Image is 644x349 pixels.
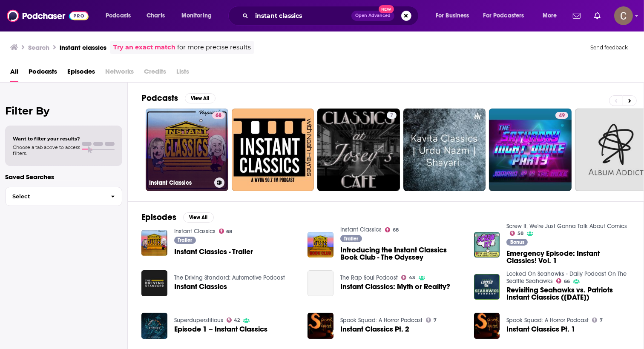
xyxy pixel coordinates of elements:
a: Instant Classics [340,226,382,233]
img: Introducing the Instant Classics Book Club - The Odyssey [308,232,333,258]
a: Superduperstitious [174,317,223,324]
span: 42 [234,318,240,322]
a: Emergency Episode: Instant Classics! Vol. 1 [506,250,630,264]
a: 43 [401,275,415,280]
a: 7 [387,112,397,119]
span: 7 [390,112,393,120]
button: Send feedback [588,44,630,51]
img: Instant Classics Pt. 2 [308,313,333,339]
span: Instant Classics - Trailer [174,248,253,255]
a: Episode 1 – Instant Classics [141,313,167,339]
a: 7 [592,318,603,323]
span: 7 [600,318,603,322]
button: open menu [537,9,568,23]
a: Screw It, We're Just Gonna Talk About Comics [506,223,627,230]
img: Instant Classics - Trailer [141,230,167,256]
h2: Episodes [141,212,176,223]
a: 68 [385,227,399,232]
span: 49 [559,112,565,120]
h3: Search [28,43,49,51]
span: Choose a tab above to access filters. [13,144,80,156]
span: New [379,5,394,13]
button: Open AdvancedNew [351,11,394,21]
span: Trailer [178,237,192,243]
span: Monitoring [181,10,212,22]
h2: Podcasts [141,93,178,103]
a: Instant Classics [174,228,216,235]
a: Show notifications dropdown [569,9,584,23]
span: 68 [216,112,221,120]
button: Select [5,187,122,206]
a: Instant Classics: Myth or Reality? [308,270,333,296]
span: Episode 1 – Instant Classics [174,326,267,333]
span: Open Advanced [355,14,391,18]
a: 58 [510,231,523,236]
button: open menu [175,9,223,23]
a: 66 [556,278,570,283]
img: Podchaser - Follow, Share and Rate Podcasts [7,8,89,24]
a: The Driving Standard: Automotive Podcast [174,274,285,281]
span: Credits [144,65,166,82]
a: All [10,65,18,82]
span: Charts [147,10,165,22]
span: For Business [436,10,469,22]
h3: Instant Classics [149,179,211,186]
a: Spook Squad: A Horror Podcast [506,317,589,324]
button: View All [183,212,214,223]
img: Instant Classics [141,270,167,296]
a: Show notifications dropdown [591,9,604,23]
a: 49 [555,112,568,119]
span: Networks [105,65,134,82]
span: Trailer [344,236,359,241]
span: Podcasts [106,10,131,22]
p: Saved Searches [5,173,122,181]
span: Instant Classics Pt. 2 [340,326,409,333]
span: 58 [517,232,523,235]
img: Instant Classics Pt. 1 [474,313,500,339]
a: Instant Classics: Myth or Reality? [340,283,450,290]
a: 68 [212,112,225,119]
span: 66 [564,280,570,283]
span: 43 [409,276,415,280]
span: Introducing the Instant Classics Book Club - The Odyssey [340,246,464,261]
span: 68 [226,230,232,234]
a: 42 [227,318,240,323]
a: 68 [219,229,233,234]
a: 7 [317,109,400,191]
a: PodcastsView All [141,93,216,103]
span: Want to filter your results? [13,136,80,142]
button: open menu [430,9,480,23]
button: View All [185,93,216,103]
a: The Rap Soul Podcast [340,274,398,281]
div: Search podcasts, credits, & more... [236,6,427,26]
span: 68 [393,228,399,232]
button: Show profile menu [614,6,633,25]
a: Spook Squad: A Horror Podcast [340,317,423,324]
span: More [543,10,557,22]
a: 49 [489,109,572,191]
input: Search podcasts, credits, & more... [252,9,351,23]
img: Emergency Episode: Instant Classics! Vol. 1 [474,232,500,258]
a: EpisodesView All [141,212,214,223]
button: open menu [100,9,142,23]
img: User Profile [614,6,633,25]
a: Instant Classics Pt. 1 [506,326,575,333]
a: Episodes [67,65,95,82]
a: Revisiting Seahawks vs. Patriots Instant Classics (9/15/20) [506,286,630,301]
span: Select [6,194,104,199]
a: Podcasts [29,65,57,82]
a: Instant Classics [174,283,227,290]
